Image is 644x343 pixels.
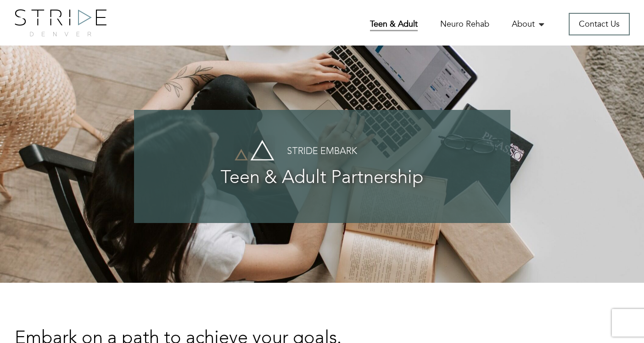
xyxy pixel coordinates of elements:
[569,13,630,35] a: Contact Us
[512,18,546,30] a: About
[440,18,489,30] a: Neuro Rehab
[370,18,418,31] a: Teen & Adult
[152,147,492,157] h4: Stride Embark
[152,168,492,189] h3: Teen & Adult Partnership
[15,9,106,36] img: logo.png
